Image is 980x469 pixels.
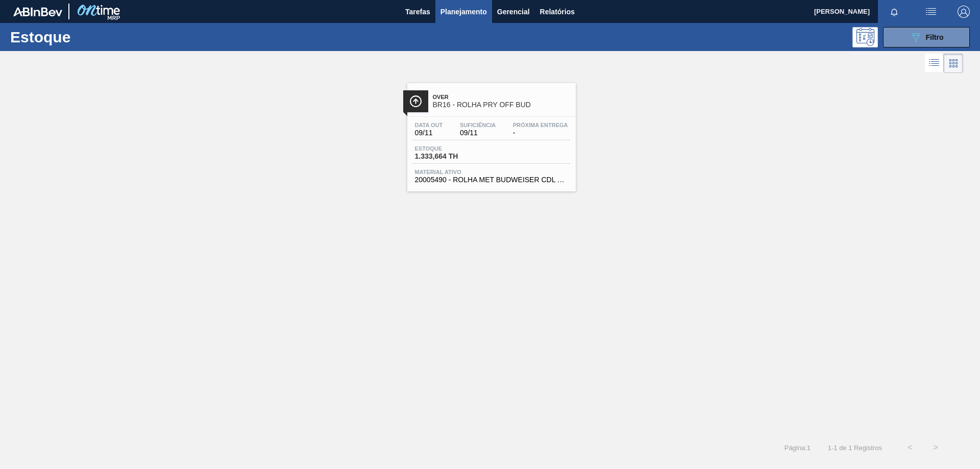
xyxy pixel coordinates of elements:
span: Estoque [415,145,486,152]
img: Ícone [409,95,422,108]
span: BR16 - ROLHA PRY OFF BUD [433,101,571,109]
a: ÍconeOverBR16 - ROLHA PRY OFF BUDData out09/11Suficiência09/11Próxima Entrega-Estoque1.333,664 TH... [400,76,581,191]
span: Filtro [926,33,944,41]
span: 20005490 - ROLHA MET BUDWEISER CDL PO 0,19 [415,176,568,184]
span: Data out [415,122,443,128]
span: Suficiência [460,122,496,128]
span: 09/11 [415,129,443,137]
div: Visão em Cards [944,54,963,73]
img: userActions [925,6,937,18]
span: Material ativo [415,169,568,175]
span: Página : 1 [785,444,811,452]
button: Filtro [883,27,970,47]
span: Próxima Entrega [513,122,568,128]
span: Planejamento [440,6,487,18]
span: 1 - 1 de 1 Registros [826,444,882,452]
span: 1.333,664 TH [415,153,486,160]
img: Logout [958,6,970,18]
span: - [513,129,568,137]
span: Gerencial [497,6,530,18]
span: Tarefas [405,6,430,18]
div: Pogramando: nenhum usuário selecionado [852,27,878,47]
button: > [923,435,948,460]
span: Relatórios [540,6,575,18]
span: Over [433,94,571,100]
span: 09/11 [460,129,496,137]
img: TNhmsLtSVTkK8tSr43FrP2fwEKptu5GPRR3wAAAABJRU5ErkJggg== [13,7,62,16]
h1: Estoque [10,31,163,43]
button: < [897,435,923,460]
div: Visão em Lista [925,54,944,73]
button: Notificações [878,5,911,19]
